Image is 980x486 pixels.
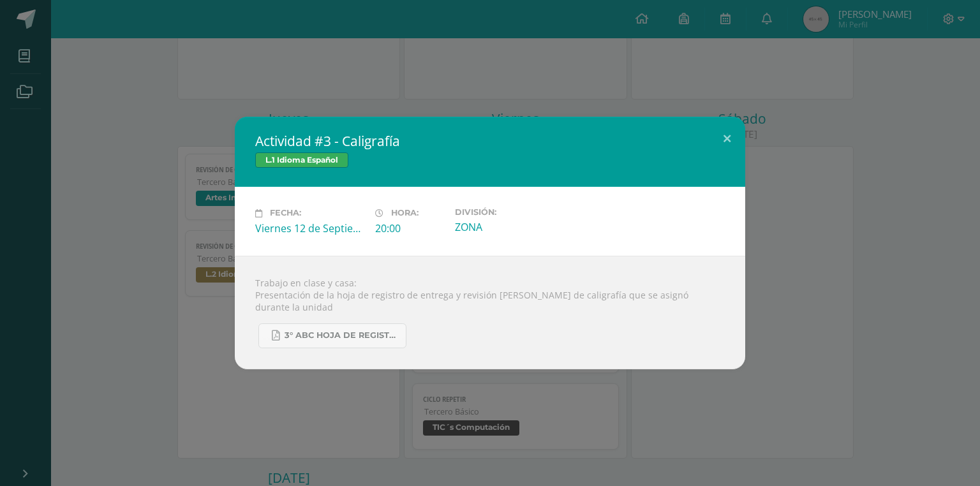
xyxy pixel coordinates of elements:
[255,152,348,168] span: L.1 Idioma Español
[258,323,406,348] a: 3° ABC HOJA DE REGISTRO - UNIDAD FINAL.pdf
[235,256,745,369] div: Trabajo en clase y casa: Presentación de la hoja de registro de entrega y revisión [PERSON_NAME] ...
[391,209,419,218] span: Hora:
[285,330,399,341] span: 3° ABC HOJA DE REGISTRO - UNIDAD FINAL.pdf
[255,132,725,150] h2: Actividad #3 - Caligrafía
[375,221,445,235] div: 20:00
[255,221,365,235] div: Viernes 12 de Septiembre
[455,220,565,234] div: ZONA
[270,209,301,218] span: Fecha:
[709,117,745,160] button: Close (Esc)
[455,207,565,217] label: División:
